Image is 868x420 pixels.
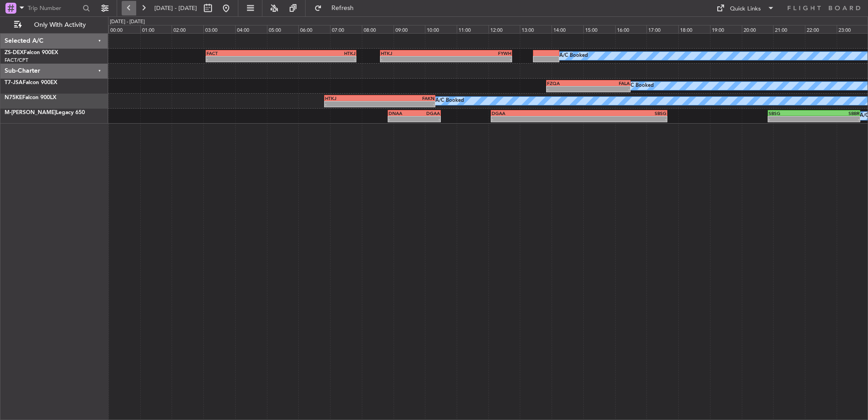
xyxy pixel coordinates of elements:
span: ZS-DEX [5,50,24,55]
div: 14:00 [552,25,583,33]
div: - [389,116,414,122]
div: 18:00 [678,25,710,33]
div: FYWH [446,50,511,56]
div: - [814,116,859,122]
a: M-[PERSON_NAME]Legacy 650 [5,110,85,115]
div: FACT [207,50,281,56]
div: HTKJ [325,95,380,101]
div: - [547,86,588,92]
div: 22:00 [805,25,837,33]
div: 16:00 [615,25,647,33]
div: - [281,56,355,62]
span: Only With Activity [24,22,96,28]
div: FZQA [547,80,588,86]
div: 08:00 [362,25,394,33]
div: 00:00 [108,25,140,33]
div: 12:00 [488,25,520,33]
div: 04:00 [235,25,267,33]
span: T7-JSA [5,80,23,85]
div: FAKN [380,95,434,101]
div: [DATE] - [DATE] [110,18,145,26]
div: - [325,101,380,107]
div: - [380,101,434,107]
span: M-[PERSON_NAME] [5,110,56,115]
div: SBSG [769,110,814,116]
div: 13:00 [520,25,552,33]
div: 20:00 [742,25,774,33]
div: FALA [588,80,630,86]
div: SBBR [814,110,859,116]
div: - [588,86,630,92]
div: 17:00 [646,25,678,33]
div: 07:00 [330,25,362,33]
div: 02:00 [172,25,203,33]
div: 19:00 [710,25,742,33]
div: SBSG [579,110,666,116]
div: DGAA [492,110,579,116]
a: ZS-DEXFalcon 900EX [5,50,58,55]
span: N75KE [5,95,22,100]
span: Refresh [324,5,362,11]
div: - [579,116,666,122]
div: - [492,116,579,122]
div: 10:00 [425,25,457,33]
div: A/C Booked [559,49,588,63]
div: - [446,56,511,62]
div: 21:00 [773,25,805,33]
input: Trip Number [28,1,80,15]
a: FACT/CPT [5,57,28,64]
div: HTKJ [381,50,446,56]
div: 06:00 [298,25,330,33]
div: 09:00 [394,25,425,33]
div: DNAA [389,110,414,116]
div: - [207,56,281,62]
div: A/C Booked [435,94,464,108]
div: 03:00 [203,25,235,33]
span: [DATE] - [DATE] [154,4,197,12]
div: 05:00 [267,25,299,33]
div: 01:00 [140,25,172,33]
div: A/C Booked [625,79,654,93]
div: DGAA [414,110,439,116]
div: Quick Links [730,5,761,14]
div: HTKJ [281,50,355,56]
a: T7-JSAFalcon 900EX [5,80,57,85]
div: - [381,56,446,62]
div: - [769,116,814,122]
div: 11:00 [457,25,488,33]
div: - [414,116,439,122]
a: N75KEFalcon 900LX [5,95,56,100]
button: Only With Activity [10,18,99,32]
button: Quick Links [712,1,779,15]
button: Refresh [310,1,365,15]
div: 15:00 [583,25,615,33]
